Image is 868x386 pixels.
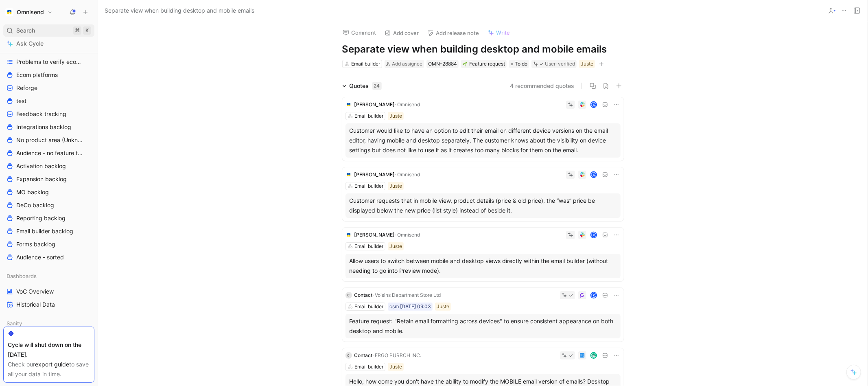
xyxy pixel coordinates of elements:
a: Email builder backlog [3,225,94,237]
span: VoC Overview [16,287,54,296]
a: export guide [35,361,69,368]
span: test [16,97,26,105]
span: Write [496,29,510,36]
h1: Separate view when building desktop and mobile emails [342,43,624,56]
a: Historical Data [3,298,94,311]
div: Email builder [354,363,383,371]
span: Feedback tracking [16,110,66,118]
span: Forms backlog [16,240,55,248]
div: Check our to save all your data in time. [8,360,90,379]
div: ⌘ [73,26,81,35]
div: K [591,232,596,238]
div: csm [DATE] 09:03 [389,303,431,311]
div: Sanity [3,317,94,329]
span: Ecom platforms [16,71,58,79]
a: test [3,95,94,107]
button: OmnisendOmnisend [3,7,55,18]
div: 🌱Feature request [461,60,507,68]
span: [PERSON_NAME] [354,101,395,107]
span: · Omnisend [395,232,420,238]
div: Juste [389,363,402,371]
div: Customer would like to have an option to edit their email on different device versions on the ema... [350,126,617,155]
a: Reporting backlog [3,212,94,224]
a: Feedback tracking [3,108,94,120]
span: [PERSON_NAME] [354,232,395,238]
div: K [591,102,596,107]
div: K [83,26,91,35]
div: Juste [389,242,402,250]
div: Email builder [354,242,383,250]
div: Juste [389,182,402,190]
div: To do [509,60,529,68]
img: logo [345,171,352,178]
div: Juste [437,303,449,311]
div: User-verified [545,60,575,68]
span: Email builder backlog [16,227,73,235]
span: Reporting backlog [16,214,66,222]
div: C [345,292,352,298]
div: Dashboards [3,270,94,282]
div: DashboardsVoC OverviewHistorical Data [3,270,94,311]
button: Add cover [381,27,423,39]
a: Activation backlog [3,160,94,172]
button: 4 recommended quotes [510,81,575,91]
span: Audience - sorted [16,253,64,261]
a: Audience - no feature tag [3,147,94,159]
a: Problems to verify ecom platforms [3,56,94,68]
span: Audience - no feature tag [16,149,83,157]
div: Juste [389,112,402,120]
button: Comment [339,27,380,38]
div: Email builder [354,182,383,190]
span: Contact [354,292,373,298]
button: Add release note [424,27,483,39]
span: Integrations backlog [16,123,71,131]
span: Problems to verify ecom platforms [16,58,85,66]
div: OMN-28884 [428,60,457,68]
span: · Omnisend [395,101,420,107]
div: Search⌘K [3,24,94,37]
a: VoC Overview [3,285,94,298]
a: Ecom platforms [3,69,94,81]
span: Expansion backlog [16,175,67,183]
span: Reforge [16,84,37,92]
a: No product area (Unknowns) [3,134,94,146]
div: Customer requests that in mobile view, product details (price & old price), the “was” price be di... [350,196,617,215]
span: · Voisins Department Store Ltd [373,292,441,298]
span: Dashboards [7,272,37,280]
div: Quotes [350,81,382,91]
a: Forms backlog [3,238,94,250]
span: Contact [354,352,373,358]
div: Email builder [354,303,383,311]
span: DeCo backlog [16,201,54,209]
span: Activation backlog [16,162,66,170]
div: Email builder [354,112,383,120]
div: Feature request: "Retain email formatting across devices" to ensure consistent appearance on both... [350,316,617,336]
span: · ERGO PURRCH INC. [373,352,422,358]
div: C [345,352,352,359]
span: Historical Data [16,300,55,309]
span: Separate view when building desktop and mobile emails [105,6,254,15]
img: Omnisend [5,8,13,16]
a: Reforge [3,82,94,94]
div: Email builder [351,60,380,68]
h1: Omnisend [17,9,44,16]
div: Allow users to switch between mobile and desktop views directly within the email builder (without... [350,256,617,276]
span: [PERSON_NAME] [354,171,395,178]
img: logo [345,232,352,238]
span: Ask Cycle [16,39,44,48]
span: Add assignee [392,61,422,67]
div: K [591,293,596,298]
div: Juste [581,60,593,68]
span: No product area (Unknowns) [16,136,84,144]
div: K [591,172,596,178]
a: Audience - sorted [3,251,94,263]
span: MO backlog [16,188,49,196]
div: Cycle will shut down on the [DATE]. [8,340,90,360]
img: 🌱 [463,61,468,66]
span: To do [515,60,527,68]
img: avatar [591,353,596,358]
a: Integrations backlog [3,121,94,133]
div: 24 [372,82,382,90]
div: Quotes24 [339,81,385,91]
span: · Omnisend [395,171,420,178]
